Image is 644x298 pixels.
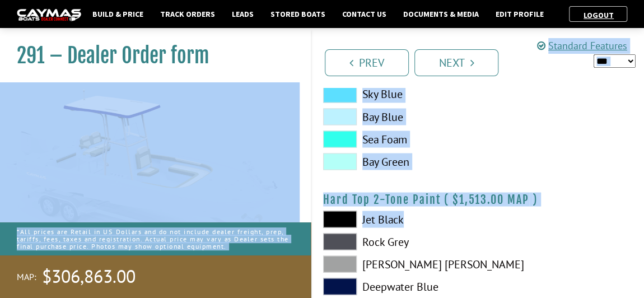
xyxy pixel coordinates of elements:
[323,211,467,227] label: Jet Black
[42,265,136,288] span: $306,863.00
[155,7,221,21] a: Track Orders
[537,39,627,52] a: Standard Features
[265,7,331,21] a: Stored Boats
[17,43,283,68] h1: 291 – Dealer Order form
[323,86,467,103] label: Sky Blue
[323,278,467,295] label: Deepwater Blue
[325,49,409,76] a: Prev
[226,7,259,21] a: Leads
[578,10,619,20] a: Logout
[323,108,467,125] label: Bay Blue
[323,255,467,272] label: [PERSON_NAME] [PERSON_NAME]
[452,192,529,206] span: $1,513.00 MAP
[323,131,467,147] label: Sea Foam
[398,7,484,21] a: Documents & Media
[323,153,467,170] label: Bay Green
[17,9,81,21] img: caymas-dealer-connect-2ed40d3bc7270c1d8d7ffb4b79bf05adc795679939227970def78ec6f6c03838.gif
[337,7,392,21] a: Contact Us
[87,7,149,21] a: Build & Price
[490,7,549,21] a: Edit Profile
[414,49,498,76] a: Next
[322,48,644,76] ul: Pagination
[323,233,467,250] label: Rock Grey
[17,271,36,283] span: MAP:
[17,222,294,256] p: *All prices are Retail in US Dollars and do not include dealer freight, prep, tariffs, fees, taxe...
[323,192,633,206] h4: Hard Top 2-Tone Paint ( )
